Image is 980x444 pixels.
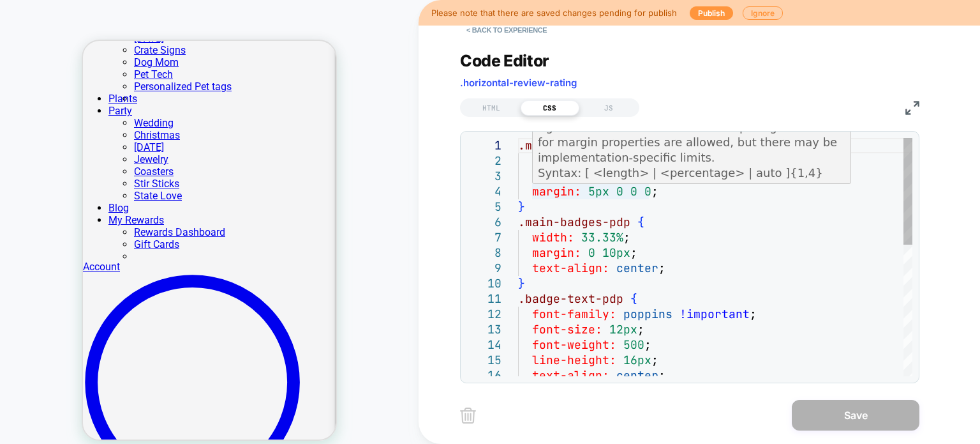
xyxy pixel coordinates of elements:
[532,322,602,337] span: font-size:
[460,51,549,70] span: Code Editor
[679,307,750,321] span: !important
[616,261,658,275] span: center
[532,261,609,275] span: text-align:
[538,165,847,181] p: Syntax: [ <length> | <percentage> | auto ]{1,4}
[462,100,521,116] div: HTML
[26,64,49,76] a: Party
[460,77,577,89] span: .horizontal-review-rating
[51,76,91,88] a: Wedding
[690,6,733,20] button: Publish
[518,199,525,214] span: }
[623,337,644,352] span: 500
[460,408,476,424] img: delete
[467,307,501,322] div: 12
[189,337,253,399] iframe: Chat Widget
[637,215,644,229] span: {
[532,230,574,245] span: width:
[51,100,81,112] a: [DATE]
[26,161,46,173] a: Blog
[51,125,91,137] a: Coasters
[651,184,658,199] span: ;
[658,368,665,383] span: ;
[467,153,501,169] div: 2
[588,245,595,260] span: 0
[467,245,501,261] div: 8
[460,20,553,40] button: < Back to experience
[630,291,637,306] span: {
[467,261,501,276] div: 9
[518,276,525,291] span: }
[51,137,96,149] a: Stir Sticks
[532,368,609,383] span: text-align:
[644,184,651,199] span: 0
[532,337,616,352] span: font-weight:
[609,322,637,337] span: 12px
[538,181,627,195] a: MDN Reference
[623,353,651,367] span: 16px
[51,3,103,15] a: Crate Signs
[518,215,630,229] span: .main-badges-pdp
[658,261,665,275] span: ;
[518,138,581,153] span: .main-pdp
[51,185,142,197] a: Rewards Dashboard
[467,353,501,368] div: 15
[467,337,501,353] div: 14
[467,169,501,184] div: 3
[623,307,672,321] span: poppins
[616,184,623,199] span: 0
[532,353,616,367] span: line-height:
[579,100,638,116] div: JS
[51,197,96,210] a: Gift Cards
[467,368,501,383] div: 16
[51,88,97,100] a: Christmas
[630,245,637,260] span: ;
[743,6,783,20] button: Ignore
[467,199,501,215] div: 5
[467,184,501,199] div: 4
[532,307,616,321] span: font-family:
[651,353,658,367] span: ;
[51,149,99,161] a: State Love
[467,276,501,291] div: 10
[51,40,149,52] a: Personalized Pet tags
[467,291,501,307] div: 11
[750,307,757,321] span: ;
[616,368,658,383] span: center
[51,112,85,125] a: Jewelry
[637,322,644,337] span: ;
[905,101,919,115] img: fullscreen
[51,27,90,40] a: Pet Tech
[467,215,501,230] div: 6
[532,184,581,199] span: margin:
[588,184,609,199] span: 5px
[792,400,919,431] button: Save
[602,245,630,260] span: 10px
[518,291,623,306] span: .badge-text-pdp
[26,52,54,64] a: Plants
[630,184,637,199] span: 0
[26,173,81,185] a: My Rewards
[467,322,501,337] div: 13
[581,230,623,245] span: 33.33%
[532,245,581,260] span: margin:
[467,138,501,153] div: 1
[467,230,501,245] div: 7
[644,337,651,352] span: ;
[51,15,96,27] a: Dog Mom
[623,230,630,245] span: ;
[521,100,579,116] div: CSS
